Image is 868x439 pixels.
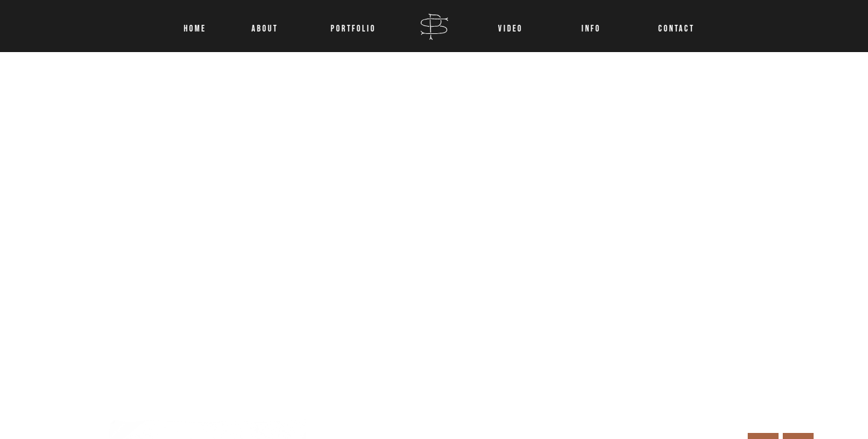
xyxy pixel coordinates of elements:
a: Home [180,18,210,34]
a: VIDEO [497,18,524,34]
a: INFO [569,18,613,34]
a: CONTACT [658,18,686,34]
a: Portfolio [325,18,381,34]
a: About [249,18,280,34]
